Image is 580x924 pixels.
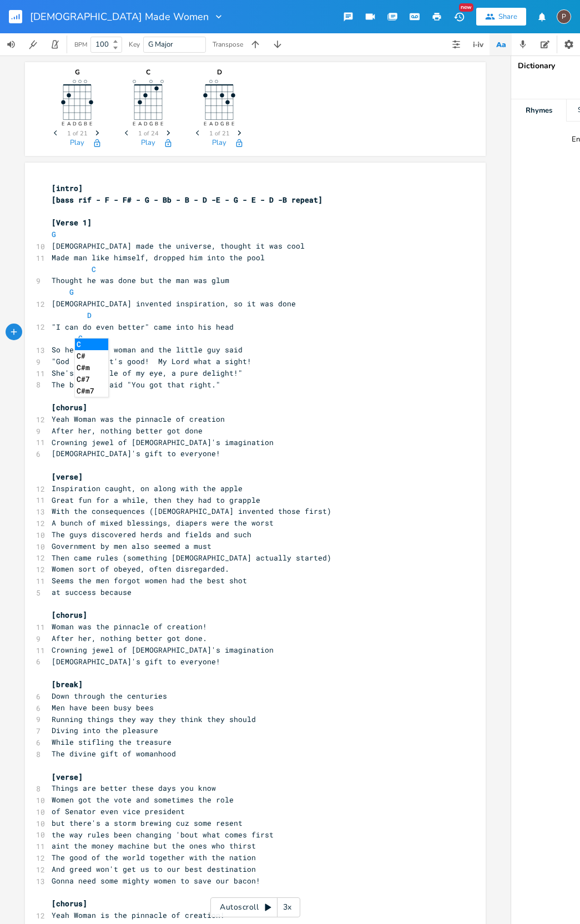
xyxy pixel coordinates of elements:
[52,703,154,713] span: Men have been busy bees
[160,120,163,127] text: E
[52,529,251,539] span: The guys discovered herds and fields and such
[52,898,87,908] span: [chorus]
[52,299,296,309] span: [DEMOGRAPHIC_DATA] invented inspiration, so it was done
[138,130,159,137] span: 1 of 24
[52,483,243,493] span: Inspiration caught, on along with the apple
[52,587,132,597] span: at success because
[138,120,142,127] text: A
[155,120,158,127] text: B
[78,333,83,343] span: C
[52,772,83,782] span: [verse]
[149,120,153,127] text: G
[476,8,526,26] button: Share
[52,322,234,332] span: "I can do even better" came into his head
[52,852,256,862] span: The good of the world together with the nation
[52,806,185,816] span: of Senator even vice president
[52,783,216,793] span: Things are better these days you know
[52,553,331,563] span: Then came rules (something [DEMOGRAPHIC_DATA] actually started)
[78,120,82,127] text: G
[52,253,265,262] span: Made man like himself, dropped him into the pool
[52,275,229,285] span: Thought he was done but the man was glum
[52,368,243,378] span: She's the apple of my eye, a pure delight!"
[67,130,88,137] span: 1 of 21
[209,120,213,127] text: A
[52,876,260,886] span: Gonna need some mighty women to save our bacon!
[84,120,87,127] text: B
[52,714,256,724] span: Running things they way they think they should
[231,120,234,127] text: E
[52,645,274,655] span: Crowning jewel of [DEMOGRAPHIC_DATA]'s imagination
[49,69,105,75] div: G
[52,356,251,366] span: "God Damn that's good! My Lord what a sight!
[52,472,83,482] span: [verse]
[75,373,108,385] li: C#7
[52,402,87,412] span: [chorus]
[52,841,256,851] span: aint the money machine but the ones who thirst
[52,830,274,840] span: the way rules been changing 'bout what comes first
[120,69,176,75] div: C
[511,99,566,122] div: Rhymes
[144,120,148,127] text: D
[459,3,473,12] div: New
[220,120,224,127] text: G
[75,339,108,350] li: C
[52,610,87,620] span: [chorus]
[141,139,155,148] button: Play
[52,437,274,447] span: Crowning jewel of [DEMOGRAPHIC_DATA]'s imagination
[557,4,571,29] button: P
[52,183,83,193] span: [intro]
[52,414,225,424] span: Yeah Woman was the pinnacle of creation
[52,518,274,528] span: A bunch of mixed blessings, diapers were the worst
[278,897,297,917] div: 3x
[52,241,305,251] span: [DEMOGRAPHIC_DATA] made the universe, thought it was cool
[52,495,260,505] span: Great fun for a while, then they had to grapple
[129,41,140,48] div: Key
[212,139,226,148] button: Play
[52,864,256,874] span: And greed won't get us to our best destination
[52,818,243,828] span: but there's a storm brewing cuz some resent
[74,42,87,48] div: BPM
[52,633,207,643] span: After her, nothing better got done.
[52,749,176,759] span: The divine gift of womanhood
[75,350,108,362] li: C#
[92,264,96,274] span: C
[75,385,108,397] li: C#m7
[213,41,243,48] div: Transpose
[52,691,167,701] span: Down through the centuries
[133,120,135,127] text: E
[557,9,571,24] div: Paul H
[52,575,247,585] span: Seems the men forgot women had the best shot
[52,195,322,205] span: [bass rif - F - F# - G - Bb - B - D -E - G - E - D -B repeat]
[209,130,230,137] span: 1 of 21
[67,120,71,127] text: A
[52,910,225,920] span: Yeah Woman is the pinnacle of creation!
[52,448,220,458] span: [DEMOGRAPHIC_DATA]'s gift to everyone!
[52,426,203,436] span: After her, nothing better got done
[498,12,517,22] div: Share
[191,69,247,75] div: D
[30,12,209,22] span: [DEMOGRAPHIC_DATA] Made Women
[215,120,219,127] text: D
[52,506,331,516] span: With the consequences ([DEMOGRAPHIC_DATA] invented those first)
[52,737,172,747] span: While stifling the treasure
[148,39,173,49] span: G Major
[52,725,158,735] span: Diving into the pleasure
[52,380,220,390] span: The big guy said "You got that right."
[69,287,74,297] span: G
[52,657,220,667] span: [DEMOGRAPHIC_DATA]'s gift to everyone!
[89,120,92,127] text: E
[52,622,207,632] span: Woman was the pinnacle of creation!
[52,564,229,574] span: Women sort of obeyed, often disregarded.
[52,218,92,228] span: [Verse 1]
[52,229,56,239] span: G
[52,541,211,551] span: Government by men also seemed a must
[52,345,243,355] span: So he created woman and the little guy said
[75,362,108,373] li: C#m
[52,795,234,805] span: Women got the vote and sometimes the role
[62,120,64,127] text: E
[226,120,229,127] text: B
[210,897,300,917] div: Autoscroll
[87,310,92,320] span: D
[70,139,84,148] button: Play
[73,120,77,127] text: D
